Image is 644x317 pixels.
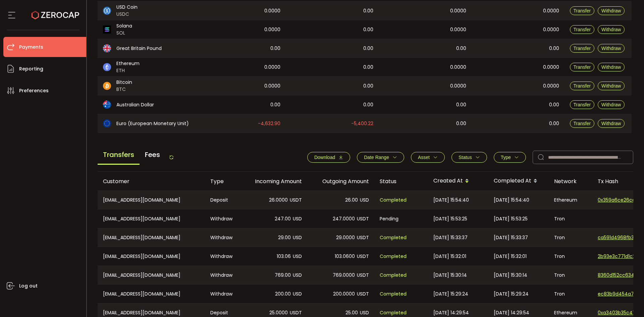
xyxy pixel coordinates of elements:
[494,271,527,279] span: [DATE] 15:30:14
[333,215,355,223] span: 247.0000
[433,253,466,260] span: [DATE] 15:32:01
[433,196,469,204] span: [DATE] 15:54:40
[433,271,467,279] span: [DATE] 15:30:14
[598,44,625,53] button: Withdraw
[116,45,162,52] span: Great Britain Pound
[380,234,407,242] span: Completed
[543,82,559,90] span: 0.0000
[598,63,625,71] button: Withdraw
[549,191,592,209] div: Ethereum
[290,196,302,204] span: USDT
[357,290,369,298] span: USDT
[269,196,288,204] span: 26.0000
[494,309,529,317] span: [DATE] 14:29:54
[314,155,335,160] span: Download
[360,309,369,317] span: USD
[116,60,140,67] span: Ethereum
[494,152,526,163] button: Type
[351,120,373,127] span: -5,400.22
[116,4,138,11] span: USD Coin
[570,25,595,34] button: Transfer
[549,247,592,266] div: Tron
[103,119,111,127] img: eur_portfolio.svg
[601,102,621,107] span: Withdraw
[574,83,591,89] span: Transfer
[264,7,280,15] span: 0.0000
[103,7,111,15] img: usdc_portfolio.svg
[380,253,407,260] span: Completed
[270,45,280,52] span: 0.00
[357,253,369,260] span: USDT
[598,6,625,15] button: Withdraw
[264,82,280,90] span: 0.0000
[205,209,240,228] div: Withdraw
[98,247,205,266] div: [EMAIL_ADDRESS][DOMAIN_NAME]
[293,215,302,223] span: USD
[307,152,350,163] button: Download
[411,152,445,163] button: Asset
[494,234,528,242] span: [DATE] 15:33:37
[19,64,43,74] span: Reporting
[450,7,466,15] span: 0.0000
[601,121,621,126] span: Withdraw
[456,101,466,109] span: 0.00
[205,191,240,209] div: Deposit
[357,234,369,242] span: USDT
[264,26,280,34] span: 0.0000
[333,290,355,298] span: 200.0000
[601,64,621,70] span: Withdraw
[570,44,595,53] button: Transfer
[357,271,369,279] span: USDT
[363,26,373,34] span: 0.00
[601,83,621,89] span: Withdraw
[494,253,527,260] span: [DATE] 15:32:01
[501,155,511,160] span: Type
[574,102,591,107] span: Transfer
[275,290,291,298] span: 200.00
[574,121,591,126] span: Transfer
[116,22,132,30] span: Solana
[116,86,132,93] span: BTC
[598,25,625,34] button: Withdraw
[103,44,111,52] img: gbp_portfolio.svg
[570,119,595,128] button: Transfer
[269,309,288,317] span: 25.0000
[363,7,373,15] span: 0.00
[418,155,430,160] span: Asset
[549,101,559,109] span: 0.00
[278,234,291,242] span: 29.00
[264,63,280,71] span: 0.0000
[543,26,559,34] span: 0.0000
[205,247,240,266] div: Withdraw
[19,86,49,96] span: Preferences
[116,30,132,37] span: SOL
[205,177,240,185] div: Type
[205,228,240,247] div: Withdraw
[451,152,487,163] button: Status
[98,228,205,247] div: [EMAIL_ADDRESS][DOMAIN_NAME]
[19,281,38,291] span: Log out
[433,309,469,317] span: [DATE] 14:29:54
[258,120,280,127] span: -4,632.90
[363,82,373,90] span: 0.00
[598,100,625,109] button: Withdraw
[574,27,591,32] span: Transfer
[98,266,205,284] div: [EMAIL_ADDRESS][DOMAIN_NAME]
[98,209,205,228] div: [EMAIL_ADDRESS][DOMAIN_NAME]
[428,175,488,187] div: Created At
[360,196,369,204] span: USD
[335,253,355,260] span: 103.0600
[433,215,467,223] span: [DATE] 15:53:25
[116,11,138,18] span: USDC
[488,175,549,187] div: Completed At
[345,309,358,317] span: 25.00
[549,45,559,52] span: 0.00
[601,8,621,13] span: Withdraw
[116,79,132,86] span: Bitcoin
[380,309,407,317] span: Completed
[574,46,591,51] span: Transfer
[380,215,398,223] span: Pending
[103,82,111,90] img: btc_portfolio.svg
[549,120,559,127] span: 0.00
[601,46,621,51] span: Withdraw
